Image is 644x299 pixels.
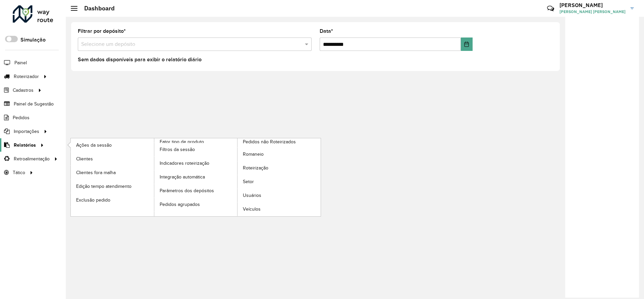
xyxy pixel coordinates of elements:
[559,9,626,15] span: [PERSON_NAME] [PERSON_NAME]
[14,100,54,107] span: Painel de Sugestão
[237,161,321,175] a: Roteirização
[71,152,154,165] a: Clientes
[154,143,237,156] a: Filtros da sessão
[71,193,154,207] a: Exclusão pedido
[13,169,25,176] span: Tático
[71,138,154,152] a: Ações da sessão
[13,87,34,94] span: Cadastros
[559,2,626,8] h3: [PERSON_NAME]
[14,142,36,149] span: Relatórios
[243,151,264,158] span: Romaneio
[71,179,154,193] a: Edição tempo atendimento
[160,146,195,153] span: Filtros da sessão
[20,36,46,44] label: Simulação
[14,155,50,162] span: Retroalimentação
[237,189,321,202] a: Usuários
[237,148,321,161] a: Romaneio
[76,155,93,162] span: Clientes
[77,5,115,12] h2: Dashboard
[71,166,154,179] a: Clientes fora malha
[13,114,30,121] span: Pedidos
[243,164,268,171] span: Roteirização
[76,197,110,204] span: Exclusão pedido
[160,160,209,167] span: Indicadores roteirização
[237,203,321,216] a: Veículos
[154,157,237,170] a: Indicadores roteirização
[76,169,116,176] span: Clientes fora malha
[461,38,473,51] button: Choose Date
[243,192,261,199] span: Usuários
[243,206,261,213] span: Veículos
[76,183,131,190] span: Edição tempo atendimento
[160,173,205,180] span: Integração automática
[154,170,237,184] a: Integração automática
[160,138,204,145] span: Fator tipo de produto
[154,198,237,211] a: Pedidos agrupados
[160,187,214,194] span: Parâmetros dos depósitos
[543,1,558,16] a: Contato Rápido
[160,201,200,208] span: Pedidos agrupados
[78,27,126,35] label: Filtrar por depósito
[154,184,237,198] a: Parâmetros dos depósitos
[14,73,39,80] span: Roteirizador
[154,138,321,216] a: Pedidos não Roteirizados
[76,142,112,149] span: Ações da sessão
[243,178,254,185] span: Setor
[14,59,27,66] span: Painel
[78,56,202,64] label: Sem dados disponíveis para exibir o relatório diário
[237,175,321,189] a: Setor
[14,128,39,135] span: Importações
[320,27,333,35] label: Data
[243,138,296,145] span: Pedidos não Roteirizados
[71,138,237,216] a: Fator tipo de produto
